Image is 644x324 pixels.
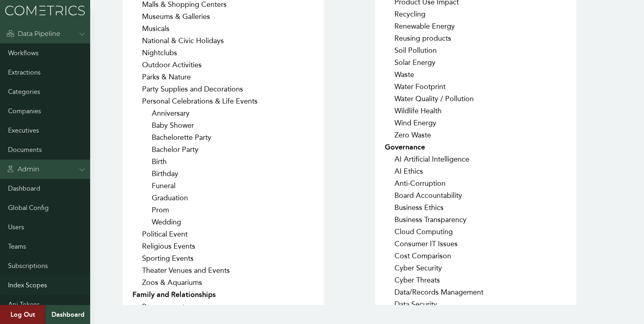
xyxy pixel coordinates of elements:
a: Business Ethics [375,203,444,212]
a: AI Artificial Intelligence [375,155,469,164]
a: Data Security [375,300,437,309]
a: Anti-Corruption [375,179,446,188]
a: Data/Records Management [375,288,483,297]
a: Soil Pollution [375,46,437,55]
a: Religious Events [123,242,195,251]
a: Musicals [123,24,169,33]
a: National & Civic Holidays [123,36,224,45]
a: Wedding [123,218,181,226]
a: Anniversary [123,109,190,118]
a: Museums & Galleries [123,12,210,21]
a: Governance [375,143,425,152]
a: Reusing products [375,34,451,43]
a: Political Event [123,230,188,239]
a: Zero Waste [375,131,431,139]
a: Birthday [123,169,178,178]
a: Family and Relationships [123,290,216,299]
a: Bachelor Party [123,145,198,154]
a: Bereavement [123,302,185,311]
a: Consumer IT Issues [375,239,458,248]
a: Graduation [123,193,188,202]
a: Waste [375,70,414,79]
a: Baby Shower [123,121,194,130]
a: Wind Energy [375,118,436,127]
a: Water Footprint [375,82,446,91]
a: Birth [123,157,167,166]
a: Cyber Security [375,264,442,272]
a: Prom [123,206,169,214]
a: Parks & Nature [123,73,191,81]
a: Bachelorette Party [123,133,211,142]
a: Cost Comparison [375,251,451,260]
a: Solar Energy [375,58,436,67]
a: Dashboard [45,305,90,324]
a: Cloud Computing [375,227,453,236]
a: Nightclubs [123,48,177,57]
a: Cyber Threats [375,276,440,285]
a: Theater Venues and Events [123,266,230,275]
a: Business Transparency [375,215,466,224]
a: Wildlife Health [375,106,442,115]
a: Water Quality / Pollution [375,94,474,103]
a: Zoos & Aquariums [123,278,202,287]
a: Party Supplies and Decorations [123,85,243,93]
div: Admin [6,164,39,174]
a: Personal Celebrations & Life Events [123,97,258,106]
a: Sporting Events [123,254,194,263]
a: Recycling [375,10,425,19]
div: Data Pipeline [6,29,60,39]
a: AI Ethics [375,167,423,176]
a: Board Accountability [375,191,462,200]
a: Outdoor Activities [123,60,202,69]
a: Renewable Energy [375,22,455,31]
a: Funeral [123,181,175,190]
